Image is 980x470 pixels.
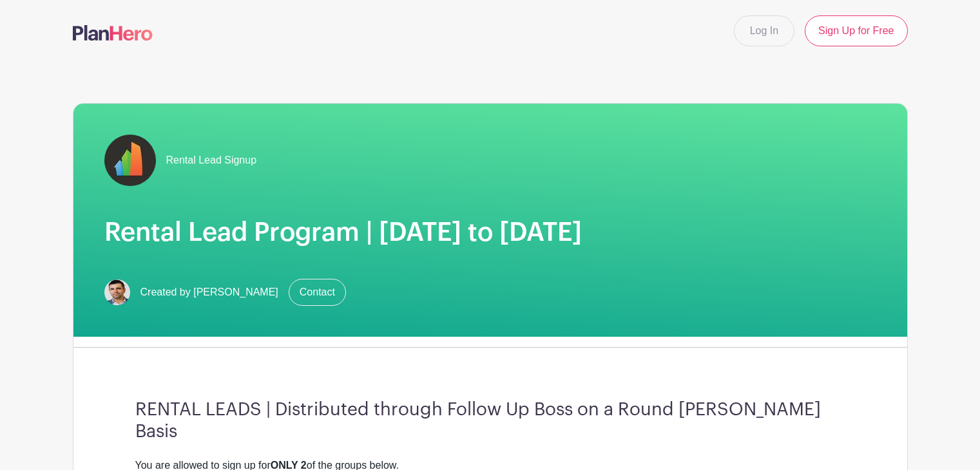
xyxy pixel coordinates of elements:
[135,399,845,442] h3: RENTAL LEADS | Distributed through Follow Up Boss on a Round [PERSON_NAME] Basis
[104,135,156,186] img: fulton-grace-logo.jpeg
[140,285,278,300] span: Created by [PERSON_NAME]
[289,279,346,306] a: Contact
[73,25,153,41] img: logo-507f7623f17ff9eddc593b1ce0a138ce2505c220e1c5a4e2b4648c50719b7d32.svg
[104,279,130,305] img: Screen%20Shot%202023-02-21%20at%2010.54.51%20AM.png
[104,217,876,248] h1: Rental Lead Program | [DATE] to [DATE]
[805,15,907,46] a: Sign Up for Free
[734,15,794,46] a: Log In
[166,153,257,168] span: Rental Lead Signup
